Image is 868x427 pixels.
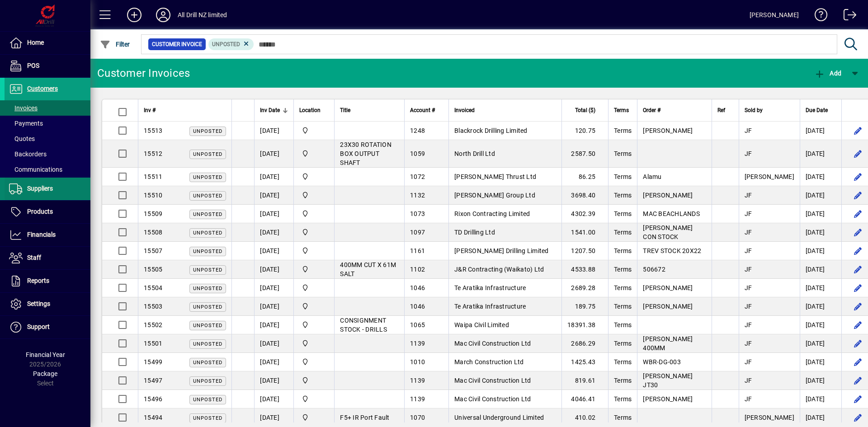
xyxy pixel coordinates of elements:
td: [DATE] [254,168,293,186]
span: Filter [100,41,130,48]
span: All Drill NZ Limited [299,413,329,422]
span: 15509 [144,210,162,217]
a: Home [5,32,90,54]
span: Total ($) [575,105,595,115]
span: Quotes [9,135,35,142]
div: Inv Date [260,105,288,115]
td: [DATE] [800,371,841,390]
a: Settings [5,293,90,315]
span: 1248 [410,127,425,134]
span: 1070 [410,414,425,421]
span: Invoices [9,104,38,112]
span: Unposted [193,341,222,347]
span: 15508 [144,229,162,236]
span: Products [27,208,53,215]
span: 15494 [144,414,162,421]
td: 819.61 [561,371,608,390]
div: Sold by [745,105,794,115]
span: 15501 [144,340,162,347]
span: 1097 [410,229,425,236]
td: [DATE] [254,279,293,297]
span: JF [745,340,752,347]
button: Edit [851,373,865,388]
div: Customer Invoices [97,66,190,80]
div: All Drill NZ limited [178,8,227,22]
span: Support [27,323,50,330]
td: 1425.43 [561,353,608,371]
span: Terms [614,173,632,180]
span: 1059 [410,150,425,157]
span: Blackrock Drilling Limited [454,127,528,134]
td: [DATE] [254,408,293,427]
span: 15513 [144,127,162,134]
td: [DATE] [800,297,841,316]
span: Payments [9,120,43,127]
div: Title [340,105,399,115]
td: 18391.38 [561,316,608,334]
td: 4046.41 [561,390,608,408]
span: All Drill NZ Limited [299,209,329,219]
td: [DATE] [254,205,293,223]
span: Inv Date [260,105,280,115]
button: Edit [851,123,865,138]
span: [PERSON_NAME] Drilling Limited [454,247,549,254]
button: Edit [851,225,865,239]
a: Financials [5,224,90,246]
td: [DATE] [800,168,841,186]
span: Financials [27,231,56,238]
span: Settings [27,300,50,307]
span: JF [745,210,752,217]
span: [PERSON_NAME] Group Ltd [454,192,535,199]
button: Edit [851,206,865,221]
td: [DATE] [800,186,841,205]
span: Terms [614,340,632,347]
span: 15496 [144,395,162,403]
button: Filter [98,36,132,52]
span: Add [814,70,841,77]
span: Waipa Civil Limited [454,321,509,328]
span: All Drill NZ Limited [299,190,329,200]
span: Terms [614,229,632,236]
span: 15499 [144,358,162,366]
span: Unposted [193,304,222,310]
td: [DATE] [800,316,841,334]
span: Unposted [193,267,222,273]
span: Unposted [193,415,222,421]
span: 23X30 ROTATION BOX OUTPUT SHAFT [340,141,392,166]
a: POS [5,55,90,77]
span: Order # [643,105,660,115]
td: 2686.29 [561,334,608,353]
span: JF [745,358,752,366]
span: Rixon Contracting Limited [454,210,530,217]
span: Unposted [193,286,222,291]
span: Unposted [193,174,222,180]
span: Inv # [144,105,156,115]
span: 15504 [144,284,162,291]
span: Unposted [193,193,222,199]
span: Terms [614,247,632,254]
div: Order # [643,105,706,115]
span: [PERSON_NAME] CON STOCK [643,224,693,240]
span: JF [745,192,752,199]
button: Edit [851,318,865,332]
div: Inv # [144,105,226,115]
span: JF [745,395,752,403]
a: Invoices [5,100,90,116]
span: Terms [614,414,632,421]
span: Unposted [193,230,222,236]
span: Invoiced [454,105,475,115]
span: 1161 [410,247,425,254]
span: Te Aratika Infrastructure [454,284,526,291]
span: Ref [717,105,725,115]
span: 1073 [410,210,425,217]
span: [PERSON_NAME] [643,192,693,199]
span: 15503 [144,303,162,310]
span: TD Drilling Ltd [454,229,495,236]
button: Edit [851,262,865,277]
td: 1541.00 [561,223,608,242]
span: [PERSON_NAME] [643,303,693,310]
span: Backorders [9,150,47,158]
span: Package [33,370,57,377]
span: Suppliers [27,185,53,192]
span: All Drill NZ Limited [299,394,329,404]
